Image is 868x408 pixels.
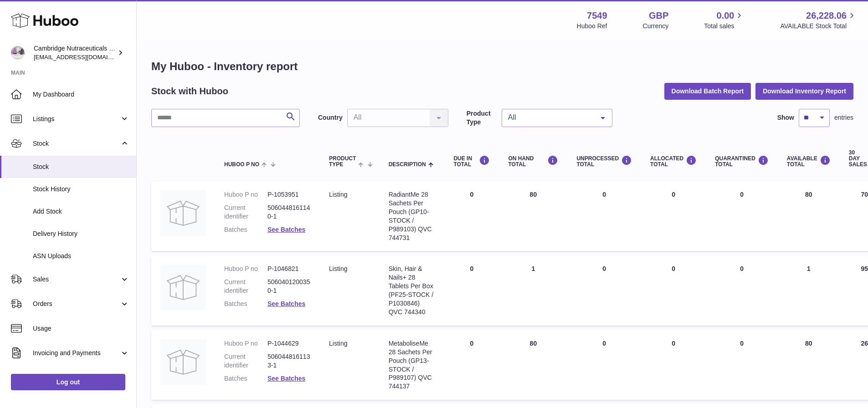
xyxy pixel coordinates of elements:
[577,22,607,31] div: Huboo Ref
[499,255,567,325] td: 1
[267,204,311,221] dd: 5060448161140-1
[641,255,706,325] td: 0
[778,181,840,251] td: 80
[329,340,347,347] span: listing
[33,185,129,194] span: Stock History
[267,278,311,295] dd: 5060401200350-1
[33,252,129,260] span: ASN Uploads
[33,207,129,216] span: Add Stock
[641,181,706,251] td: 0
[643,22,669,31] div: Currency
[33,229,129,238] span: Delivery History
[389,265,436,316] div: Skin, Hair & Nails+ 28 Tablets Per Box (PF25-STOCK / P1030846) QVC 744340
[649,10,668,22] strong: GBP
[740,340,744,347] span: 0
[717,10,734,22] span: 0.00
[329,191,347,198] span: listing
[506,113,594,122] span: All
[33,349,120,357] span: Invoicing and Payments
[267,375,305,382] a: See Batches
[33,115,120,123] span: Listings
[33,300,120,308] span: Orders
[160,339,206,385] img: product image
[567,255,641,325] td: 0
[160,190,206,236] img: product image
[740,191,744,198] span: 0
[499,330,567,400] td: 80
[224,204,267,221] dt: Current identifier
[224,278,267,295] dt: Current identifier
[151,59,853,74] h1: My Huboo - Inventory report
[267,190,311,199] dd: P-1053951
[715,155,769,168] div: QUARANTINED Total
[33,90,129,99] span: My Dashboard
[740,265,744,272] span: 0
[508,155,558,168] div: ON HAND Total
[267,339,311,348] dd: P-1044629
[267,265,311,273] dd: P-1046821
[778,255,840,325] td: 1
[11,374,125,390] a: Log out
[224,352,267,370] dt: Current identifier
[34,53,134,61] span: [EMAIL_ADDRESS][DOMAIN_NAME]
[567,181,641,251] td: 0
[567,330,641,400] td: 0
[641,330,706,400] td: 0
[33,163,129,171] span: Stock
[704,22,745,31] span: Total sales
[224,339,267,348] dt: Huboo P no
[755,83,853,99] button: Download Inventory Report
[467,109,497,127] label: Product Type
[806,10,847,22] span: 26,228.06
[444,330,499,400] td: 0
[834,113,853,122] span: entries
[389,339,436,391] div: MetaboliseMe 28 Sachets Per Pouch (GP13-STOCK / P989107) QVC 744137
[224,374,267,383] dt: Batches
[318,113,343,122] label: Country
[11,46,25,60] img: qvc@camnutra.com
[267,226,305,233] a: See Batches
[151,85,228,97] h2: Stock with Huboo
[34,44,116,61] div: Cambridge Nutraceuticals Ltd
[576,155,632,168] div: UNPROCESSED Total
[329,156,356,168] span: Product Type
[224,300,267,308] dt: Batches
[389,162,426,168] span: Description
[160,265,206,310] img: product image
[224,162,259,168] span: Huboo P no
[224,190,267,199] dt: Huboo P no
[329,265,347,272] span: listing
[780,10,857,31] a: 26,228.06 AVAILABLE Stock Total
[787,155,831,168] div: AVAILABLE Total
[587,10,607,22] strong: 7549
[389,190,436,242] div: RadiantMe 28 Sachets Per Pouch (GP10-STOCK / P989103) QVC 744731
[224,265,267,273] dt: Huboo P no
[267,352,311,370] dd: 5060448161133-1
[33,324,129,333] span: Usage
[33,139,120,148] span: Stock
[499,181,567,251] td: 80
[704,10,745,31] a: 0.00 Total sales
[224,225,267,234] dt: Batches
[267,300,305,307] a: See Batches
[444,255,499,325] td: 0
[650,155,697,168] div: ALLOCATED Total
[778,330,840,400] td: 80
[453,155,490,168] div: DUE IN TOTAL
[777,113,794,122] label: Show
[33,275,120,284] span: Sales
[664,83,751,99] button: Download Batch Report
[780,22,857,31] span: AVAILABLE Stock Total
[444,181,499,251] td: 0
